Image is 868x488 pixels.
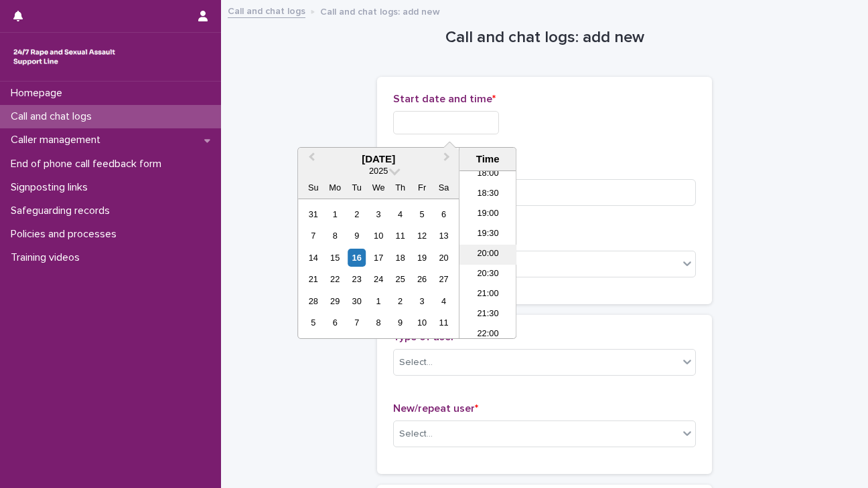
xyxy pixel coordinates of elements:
li: 19:00 [459,205,516,225]
a: Call and chat logs [228,3,305,18]
div: Choose Friday, September 12th, 2025 [413,227,431,245]
div: Th [391,178,409,197]
li: 22:00 [459,325,516,345]
p: Homepage [5,87,73,100]
li: 21:00 [459,285,516,305]
div: Choose Tuesday, September 23rd, 2025 [348,270,366,288]
div: Choose Wednesday, October 8th, 2025 [370,314,388,332]
div: [DATE] [298,153,459,165]
div: Choose Thursday, October 2nd, 2025 [391,292,409,310]
span: New/repeat user [393,403,478,414]
div: Choose Thursday, September 18th, 2025 [391,249,409,267]
p: End of phone call feedback form [5,158,172,170]
div: Choose Sunday, August 31st, 2025 [304,205,322,223]
div: Choose Sunday, September 7th, 2025 [304,227,322,245]
div: Sa [435,178,453,197]
div: Select... [399,427,433,441]
div: Choose Friday, September 26th, 2025 [413,270,431,288]
button: Next Month [437,149,459,170]
span: Type of user [393,332,458,342]
div: Choose Thursday, October 9th, 2025 [391,314,409,332]
p: Call and chat logs [5,110,102,123]
img: rhQMoQhaT3yELyF149Cw [11,43,118,70]
div: Choose Sunday, September 28th, 2025 [304,292,322,310]
div: Fr [413,178,431,197]
li: 19:30 [459,225,516,245]
p: Caller management [5,134,111,146]
div: Choose Monday, September 1st, 2025 [326,205,344,223]
div: Choose Tuesday, September 16th, 2025 [348,249,366,267]
li: 21:30 [459,305,516,325]
li: 18:30 [459,185,516,205]
div: Choose Tuesday, September 30th, 2025 [348,292,366,310]
div: Choose Tuesday, September 2nd, 2025 [348,205,366,223]
p: Signposting links [5,181,98,194]
div: Choose Sunday, September 14th, 2025 [304,249,322,267]
p: Training videos [5,251,90,264]
div: Choose Monday, September 22nd, 2025 [326,270,344,288]
button: Previous Month [299,149,321,170]
div: Choose Saturday, October 4th, 2025 [435,292,453,310]
div: Choose Sunday, October 5th, 2025 [304,314,322,332]
div: Su [304,178,322,197]
div: Choose Friday, September 5th, 2025 [413,205,431,223]
div: Choose Monday, September 8th, 2025 [326,227,344,245]
div: Choose Wednesday, September 17th, 2025 [370,249,388,267]
div: Choose Saturday, September 13th, 2025 [435,227,453,245]
h1: Call and chat logs: add new [377,28,712,47]
div: Choose Saturday, October 11th, 2025 [435,314,453,332]
li: 20:00 [459,245,516,265]
div: Choose Friday, October 10th, 2025 [413,314,431,332]
div: Choose Tuesday, September 9th, 2025 [348,227,366,245]
p: Policies and processes [5,228,127,241]
div: Choose Monday, September 15th, 2025 [326,249,344,267]
div: Choose Wednesday, October 1st, 2025 [370,292,388,310]
li: 18:00 [459,164,516,185]
p: Call and chat logs: add new [320,3,440,18]
div: Time [463,153,512,165]
div: Choose Monday, October 6th, 2025 [326,314,344,332]
div: We [370,178,388,197]
div: Choose Wednesday, September 3rd, 2025 [370,205,388,223]
div: Choose Thursday, September 25th, 2025 [391,270,409,288]
div: Tu [348,178,366,197]
div: Choose Friday, October 3rd, 2025 [413,292,431,310]
div: Choose Tuesday, October 7th, 2025 [348,314,366,332]
span: Start date and time [393,94,496,104]
div: Choose Wednesday, September 24th, 2025 [370,270,388,288]
div: Choose Saturday, September 27th, 2025 [435,270,453,288]
div: Choose Monday, September 29th, 2025 [326,292,344,310]
div: Mo [326,178,344,197]
div: Choose Thursday, September 11th, 2025 [391,227,409,245]
div: Choose Thursday, September 4th, 2025 [391,205,409,223]
li: 20:30 [459,265,516,285]
div: Choose Friday, September 19th, 2025 [413,249,431,267]
div: Choose Saturday, September 20th, 2025 [435,249,453,267]
div: month 2025-09 [303,203,455,334]
span: 2025 [369,166,388,176]
div: Choose Sunday, September 21st, 2025 [304,270,322,288]
p: Safeguarding records [5,205,121,217]
div: Choose Wednesday, September 10th, 2025 [370,227,388,245]
div: Select... [399,356,433,370]
div: Choose Saturday, September 6th, 2025 [435,205,453,223]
